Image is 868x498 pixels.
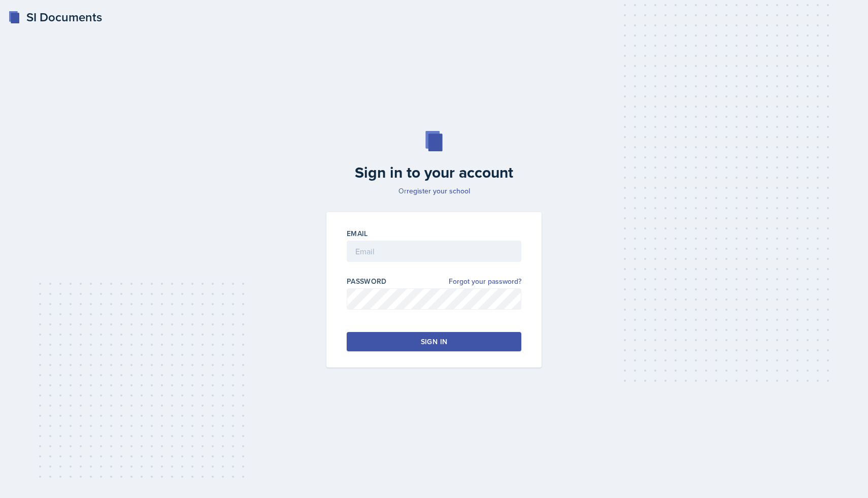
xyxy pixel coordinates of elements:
[449,276,521,287] a: Forgot your password?
[347,228,368,239] label: Email
[347,276,387,286] label: Password
[320,186,548,196] p: Or
[347,332,521,351] button: Sign in
[320,163,548,182] h2: Sign in to your account
[8,8,102,26] a: SI Documents
[421,337,447,347] div: Sign in
[407,186,470,196] a: register your school
[347,241,521,262] input: Email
